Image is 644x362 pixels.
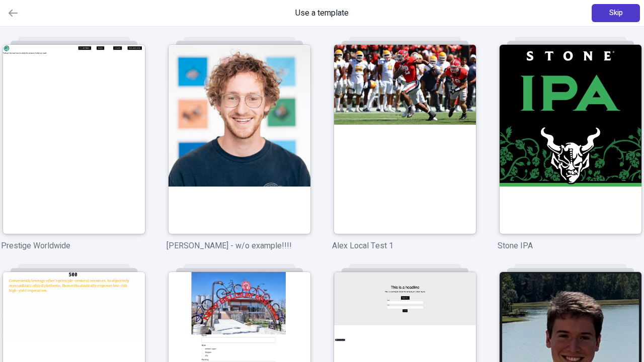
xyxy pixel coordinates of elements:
p: Alex Local Test 1 [332,240,477,252]
p: [PERSON_NAME] - w/o example!!!! [167,240,312,252]
p: Prestige Worldwide [1,240,146,252]
p: Stone IPA [498,240,643,252]
span: Use a template [295,7,349,19]
button: Skip [592,4,640,22]
span: Skip [609,8,623,19]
